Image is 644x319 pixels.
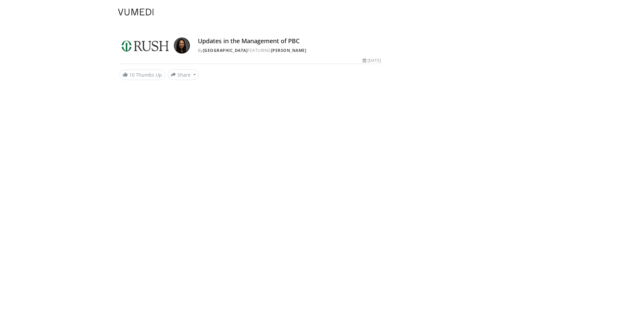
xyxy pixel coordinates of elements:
img: VuMedi Logo [118,9,154,15]
h4: Updates in the Management of PBC [198,37,381,45]
div: By FEATURING [198,48,381,54]
img: Rush University Medical Center [119,37,171,54]
img: Avatar [174,37,190,54]
button: Share [168,69,199,80]
a: [PERSON_NAME] [271,48,307,53]
a: [GEOGRAPHIC_DATA] [203,48,248,53]
div: [DATE] [363,58,381,64]
span: 10 [129,72,135,78]
a: 10 Thumbs Up [119,70,165,80]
